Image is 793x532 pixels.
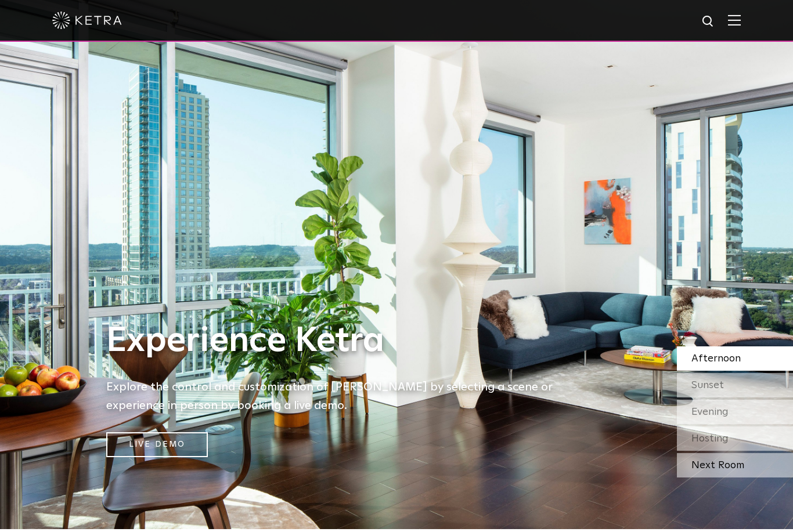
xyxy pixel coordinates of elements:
[691,433,729,444] span: Hosting
[691,407,729,417] span: Evening
[106,432,208,457] a: Live Demo
[691,380,724,390] span: Sunset
[701,15,716,29] img: search icon
[677,453,793,477] div: Next Room
[106,322,571,360] h1: Experience Ketra
[52,12,122,29] img: ketra-logo-2019-white
[106,378,571,415] h5: Explore the control and customization of [PERSON_NAME] by selecting a scene or experience in pers...
[691,353,741,364] span: Afternoon
[728,15,741,26] img: Hamburger%20Nav.svg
